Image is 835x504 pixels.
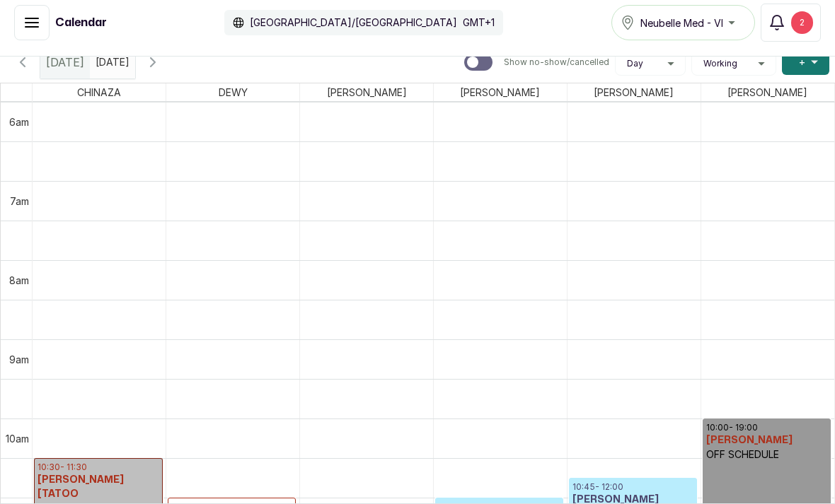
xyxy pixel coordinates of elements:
[761,4,821,42] button: 2
[621,58,679,69] button: Day
[216,83,250,101] span: DEWY
[611,5,755,40] button: Neubelle Med - VI
[55,14,107,31] h1: Calendar
[6,273,32,288] div: 8am
[706,422,828,433] p: 10:00 - 19:00
[463,16,495,30] p: GMT+1
[791,11,813,34] div: 2
[725,83,810,101] span: [PERSON_NAME]
[250,16,457,30] p: [GEOGRAPHIC_DATA]/[GEOGRAPHIC_DATA]
[572,481,693,493] p: 10:45 - 12:00
[706,433,828,447] h3: [PERSON_NAME]
[6,115,32,129] div: 6am
[703,58,737,69] span: Working
[591,83,676,101] span: [PERSON_NAME]
[782,49,829,75] button: +
[74,83,124,101] span: CHINAZA
[640,16,723,30] span: Neubelle Med - VI
[324,83,410,101] span: [PERSON_NAME]
[627,58,643,69] span: Day
[504,57,609,68] p: Show no-show/cancelled
[3,431,32,446] div: 10am
[799,55,805,69] span: +
[40,46,90,78] div: [DATE]
[7,194,32,209] div: 7am
[698,58,770,69] button: Working
[46,54,84,71] span: [DATE]
[706,447,828,462] p: OFF SCHEDULE
[457,83,543,101] span: [PERSON_NAME]
[6,352,32,367] div: 9am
